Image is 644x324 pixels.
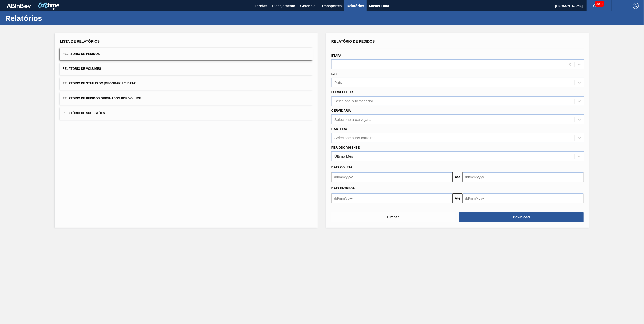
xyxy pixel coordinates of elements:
[7,4,31,8] img: TNhmsLtSVTkK8tSr43FrP2fwEKptu5GPRR3wAAAABJRU5ErkJggg==
[62,82,136,85] span: Relatório de Status do [GEOGRAPHIC_DATA]
[334,99,373,103] div: Selecione o fornecedor
[331,90,353,94] label: Fornecedor
[334,154,353,158] div: Último Mês
[60,77,313,90] button: Relatório de Status do [GEOGRAPHIC_DATA]
[331,187,355,190] span: Data entrega
[331,109,351,112] label: Cervejaria
[633,3,639,9] img: Logout
[334,81,342,85] div: País
[62,52,100,56] span: Relatório de Pedidos
[334,136,375,140] div: Selecione suas carteiras
[617,3,623,9] img: userActions
[62,97,141,100] span: Relatório de Pedidos Originados por Volume
[347,3,364,9] span: Relatórios
[60,92,313,105] button: Relatório de Pedidos Originados por Volume
[587,2,603,9] button: Notificações
[331,39,375,43] span: Relatório de Pedidos
[369,3,389,9] span: Master Data
[62,67,101,71] span: Relatório de Volumes
[331,54,341,57] label: Etapa
[463,193,584,203] input: dd/mm/yyyy
[331,166,352,169] span: Data coleta
[62,111,105,115] span: Relatório de Sugestões
[463,172,584,182] input: dd/mm/yyyy
[331,193,452,203] input: dd/mm/yyyy
[331,72,338,76] label: País
[5,15,95,21] h1: Relatórios
[321,3,342,9] span: Transportes
[452,172,463,182] button: Até
[300,3,317,9] span: Gerencial
[331,146,360,149] label: Período Vigente
[331,127,347,131] label: Carteira
[60,63,313,75] button: Relatório de Volumes
[60,107,313,120] button: Relatório de Sugestões
[60,48,313,60] button: Relatório de Pedidos
[60,39,100,43] span: Lista de Relatórios
[331,212,455,222] button: Limpar
[255,3,267,9] span: Tarefas
[595,1,604,7] span: 3091
[334,117,372,122] div: Selecione a cervejaria
[452,193,463,203] button: Até
[459,212,584,222] button: Download
[331,172,452,182] input: dd/mm/yyyy
[272,3,295,9] span: Planejamento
